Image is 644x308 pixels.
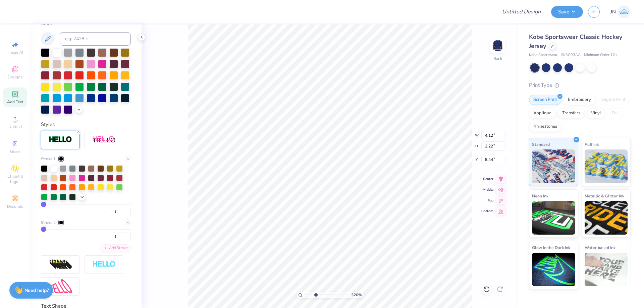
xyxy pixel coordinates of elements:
img: Neon Ink [532,201,575,235]
div: Embroidery [563,95,595,105]
img: Jacky Noya [618,5,631,18]
div: Styles [41,121,131,128]
span: Top [481,198,493,203]
a: JN [610,5,631,18]
strong: Need help? [24,287,49,294]
img: Standard [532,149,575,183]
span: Greek [10,149,20,154]
img: Metallic & Glitter Ink [585,201,628,235]
span: Kobe Sportswear Classic Hockey Jersey [529,33,622,50]
img: Stroke [49,136,72,143]
div: Vinyl [587,108,605,118]
span: Add Text [7,99,23,105]
span: 320 % [351,292,362,298]
span: Minimum Order: 12 + [584,52,618,58]
span: Designs [8,74,22,80]
span: Image AI [7,50,23,55]
img: Water based Ink [585,253,628,286]
span: Stroke 2 [41,220,56,226]
span: # K3G93AA [561,52,581,58]
span: Kobe Sportswear [529,52,557,58]
span: Standard [532,141,550,148]
span: Puff Ink [585,141,599,148]
div: Foil [607,108,623,118]
div: Rhinestones [529,122,561,132]
div: Screen Print [529,95,561,105]
span: Bottom [481,209,493,213]
div: Print Type [529,81,631,89]
div: Back [493,56,502,62]
img: Puff Ink [585,149,628,183]
img: 3d Illusion [49,259,72,270]
img: Free Distort [49,279,72,294]
span: Clipart & logos [3,174,27,184]
span: Water based Ink [585,244,615,251]
span: JN [610,8,616,16]
input: Untitled Design [497,5,546,18]
span: Neon Ink [532,192,548,199]
span: Middle [481,187,493,192]
div: Add Stroke [101,244,131,252]
div: Applique [529,108,556,118]
input: e.g. 7428 c [60,32,131,46]
span: Metallic & Glitter Ink [585,192,624,199]
span: Upload [8,124,22,129]
img: Shadow [92,136,116,144]
img: Back [491,39,504,52]
span: Center [481,177,493,181]
button: Save [551,6,583,18]
img: Glow in the Dark Ink [532,253,575,286]
div: Transfers [558,108,585,118]
span: Glow in the Dark Ink [532,244,570,251]
div: Digital Print [597,95,630,105]
span: Stroke 1 [41,156,56,162]
img: Negative Space [92,261,116,268]
span: Decorate [7,204,23,209]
